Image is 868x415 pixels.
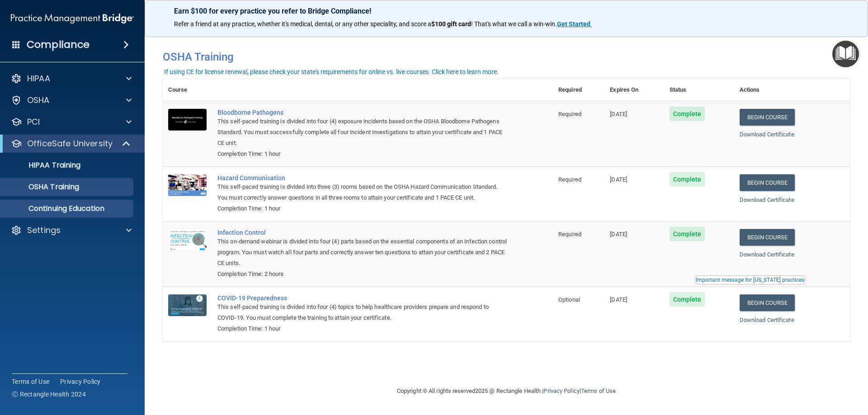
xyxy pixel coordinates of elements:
[217,269,508,280] div: Completion Time: 2 hours
[217,236,508,269] div: This on-demand webinar is divided into four (4) parts based on the essential components of an inf...
[217,229,508,236] a: Infection Control
[217,149,508,159] div: Completion Time: 1 hour
[431,20,471,28] strong: $100 gift card
[557,20,592,28] a: Get Started
[670,292,705,307] span: Complete
[694,275,806,284] button: Read this if you are a dental practitioner in the state of CA
[740,229,795,246] a: Begin Course
[670,172,705,187] span: Complete
[740,294,795,311] a: Begin Course
[740,251,794,258] a: Download Certificate
[740,174,795,191] a: Begin Course
[27,95,50,106] p: OSHA
[581,387,616,394] a: Terms of Use
[610,176,627,183] span: [DATE]
[6,182,79,191] p: OSHA Training
[11,138,131,149] a: OfficeSafe University
[11,225,132,236] a: Settings
[217,174,508,182] a: Hazard Communication
[670,107,705,121] span: Complete
[740,317,794,323] a: Download Certificate
[604,79,664,101] th: Expires On
[558,176,581,183] span: Required
[558,296,580,303] span: Optional
[610,296,627,303] span: [DATE]
[217,109,508,116] a: Bloodborne Pathogens
[174,20,431,28] span: Refer a friend at any practice, whether it's medical, dental, or any other speciality, and score a
[11,117,132,127] a: PCI
[11,9,134,28] img: PMB logo
[163,67,500,76] button: If using CE for license renewal, please check your state's requirements for online vs. live cours...
[27,73,50,84] p: HIPAA
[11,95,132,106] a: OSHA
[217,302,508,323] div: This self-paced training is divided into four (4) topics to help healthcare providers prepare and...
[11,73,132,84] a: HIPAA
[610,111,627,117] span: [DATE]
[27,117,40,127] p: PCI
[740,131,794,138] a: Download Certificate
[696,277,804,283] div: Important message for [US_STATE] practices
[610,231,627,238] span: [DATE]
[12,390,86,399] span: Ⓒ Rectangle Health 2024
[558,111,581,117] span: Required
[174,7,839,15] p: Earn $100 for every practice you refer to Bridge Compliance!
[558,231,581,238] span: Required
[60,377,101,386] a: Privacy Policy
[543,387,579,394] a: Privacy Policy
[27,138,113,149] p: OfficeSafe University
[557,20,590,28] strong: Get Started
[217,203,508,214] div: Completion Time: 1 hour
[471,20,557,28] span: ! That's what we call a win-win.
[217,323,508,334] div: Completion Time: 1 hour
[740,109,795,126] a: Begin Course
[217,116,508,149] div: This self-paced training is divided into four (4) exposure incidents based on the OSHA Bloodborne...
[553,79,604,101] th: Required
[341,377,671,406] div: Copyright © All rights reserved 2025 @ Rectangle Health | |
[12,377,49,386] a: Terms of Use
[6,204,129,213] p: Continuing Education
[664,79,734,101] th: Status
[670,227,705,241] span: Complete
[217,294,508,302] a: COVID-19 Preparedness
[6,161,80,170] p: HIPAA Training
[740,196,794,203] a: Download Certificate
[832,41,859,67] button: Open Resource Center
[27,38,90,51] h4: Compliance
[734,79,850,101] th: Actions
[163,51,850,63] h4: OSHA Training
[163,79,212,101] th: Course
[217,182,508,203] div: This self-paced training is divided into three (3) rooms based on the OSHA Hazard Communication S...
[27,225,61,236] p: Settings
[164,69,499,75] div: If using CE for license renewal, please check your state's requirements for online vs. live cours...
